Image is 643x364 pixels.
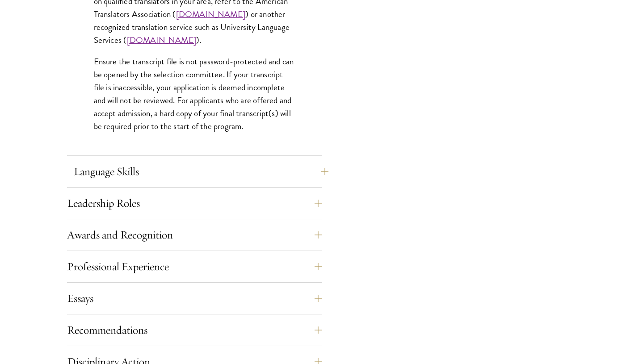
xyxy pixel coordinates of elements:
[67,192,322,214] button: Leadership Roles
[176,8,246,21] a: [DOMAIN_NAME]
[74,161,328,182] button: Language Skills
[67,288,322,309] button: Essays
[67,319,322,341] button: Recommendations
[94,55,295,133] p: Ensure the transcript file is not password-protected and can be opened by the selection committee...
[127,33,197,46] a: [DOMAIN_NAME]
[67,224,322,246] button: Awards and Recognition
[67,256,322,277] button: Professional Experience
